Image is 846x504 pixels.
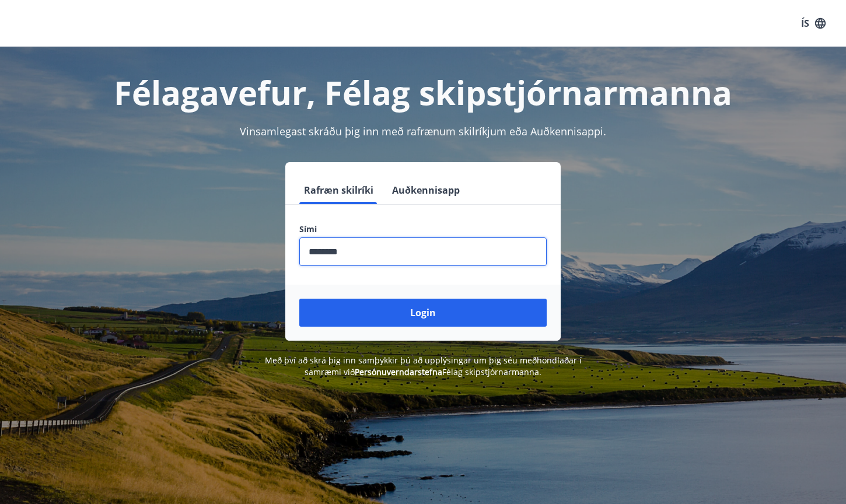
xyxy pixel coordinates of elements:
button: Auðkennisapp [387,176,464,204]
span: Með því að skrá þig inn samþykkir þú að upplýsingar um þig séu meðhöndlaðar í samræmi við Félag s... [265,355,582,377]
button: Rafræn skilríki [299,176,378,204]
h1: Félagavefur, Félag skipstjórnarmanna [17,70,829,114]
button: Login [299,299,547,327]
label: Sími [299,223,547,235]
button: ÍS [795,13,832,34]
a: Persónuverndarstefna [355,366,442,377]
span: Vinsamlegast skráðu þig inn með rafrænum skilríkjum eða Auðkennisappi. [240,124,606,138]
